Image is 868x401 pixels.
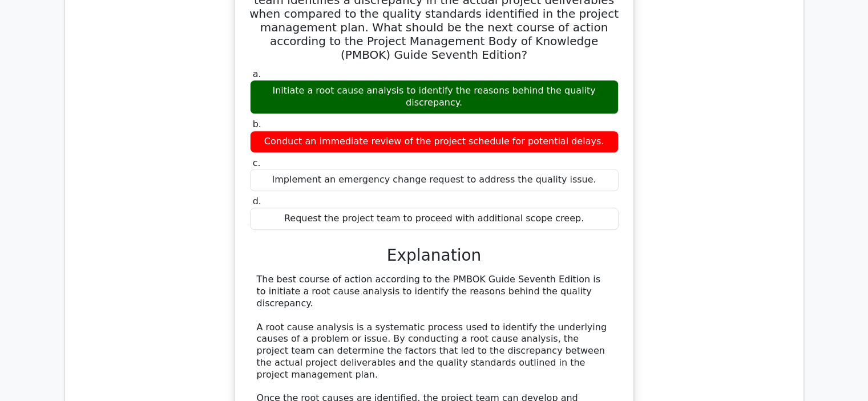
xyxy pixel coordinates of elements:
div: Request the project team to proceed with additional scope creep. [250,208,619,230]
span: a. [253,68,261,79]
div: Implement an emergency change request to address the quality issue. [250,169,619,191]
div: Conduct an immediate review of the project schedule for potential delays. [250,131,619,153]
span: c. [253,157,261,168]
span: b. [253,119,261,129]
h3: Explanation [257,246,612,265]
div: Initiate a root cause analysis to identify the reasons behind the quality discrepancy. [250,80,619,114]
span: d. [253,196,261,206]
